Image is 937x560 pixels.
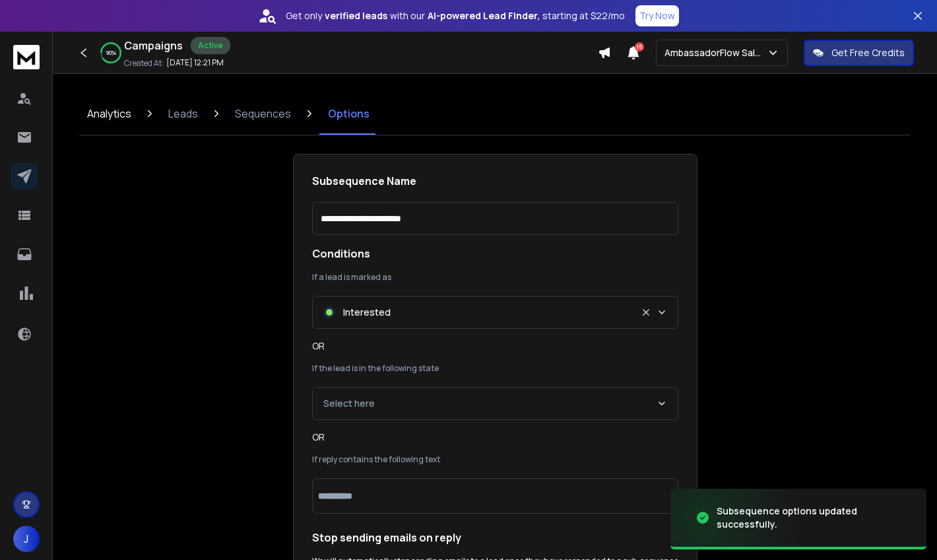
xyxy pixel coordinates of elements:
button: J [13,526,40,552]
p: Leads [168,106,198,122]
div: Subsequence options updated successfully. [717,505,911,531]
strong: verified leads [325,9,387,22]
p: Sequences [235,106,291,122]
p: Get Free Credits [831,46,905,59]
p: AmbassadorFlow Sales [664,46,767,59]
h1: Campaigns [124,38,183,53]
h2: OR [312,339,678,353]
span: 15 [635,42,644,52]
p: Conditions [312,246,678,262]
button: Try Now [635,5,679,26]
img: image [670,479,802,557]
button: Get Free Credits [804,40,914,66]
a: Leads [160,92,206,135]
a: Analytics [79,92,139,135]
img: logo [13,45,40,69]
p: 90 % [106,49,116,57]
p: Subsequence Name [312,173,678,189]
p: Get only with our starting at $22/mo [286,9,625,22]
p: [DATE] 12:21 PM [166,57,224,68]
div: Interested [323,306,391,319]
p: Stop sending emails on reply [312,530,678,545]
p: Created At: [124,58,164,69]
a: Options [320,92,377,135]
label: If a lead is marked as [312,272,678,283]
h2: OR [312,431,678,444]
p: Options [328,106,370,122]
strong: AI-powered Lead Finder, [428,9,540,22]
p: Analytics [87,106,131,122]
label: If the lead is in the following state [312,363,678,374]
label: If reply contains the following text [312,454,678,465]
div: Active [191,37,230,54]
a: Sequences [227,92,299,135]
p: Select here [323,397,375,410]
p: Try Now [639,9,675,22]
